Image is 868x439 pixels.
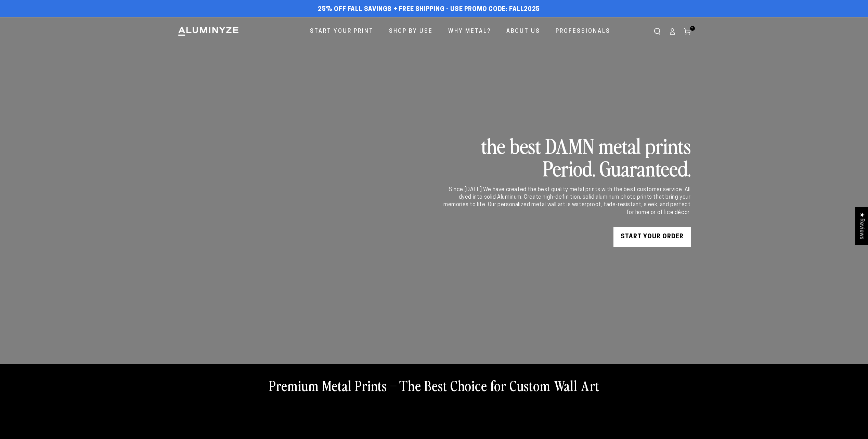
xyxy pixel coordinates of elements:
h2: Premium Metal Prints – The Best Choice for Custom Wall Art [269,376,599,394]
a: Start Your Print [305,23,379,41]
span: 2 [691,26,694,31]
div: Click to open Judge.me floating reviews tab [855,207,868,245]
a: Why Metal? [443,23,496,41]
span: 25% off FALL Savings + Free Shipping - Use Promo Code: FALL2025 [318,6,540,13]
img: Aluminyze [178,26,239,37]
a: Professionals [550,23,616,41]
h2: the best DAMN metal prints Period. Guaranteed. [442,134,691,179]
a: About Us [501,23,545,41]
a: START YOUR Order [613,227,691,247]
span: Professionals [556,27,610,37]
summary: Search our site [650,24,665,39]
span: Shop By Use [389,27,433,37]
span: Why Metal? [448,27,491,37]
a: Shop By Use [384,23,438,41]
span: Start Your Print [310,27,374,37]
span: About Us [506,27,540,37]
div: Since [DATE] We have created the best quality metal prints with the best customer service. All dy... [442,186,691,217]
